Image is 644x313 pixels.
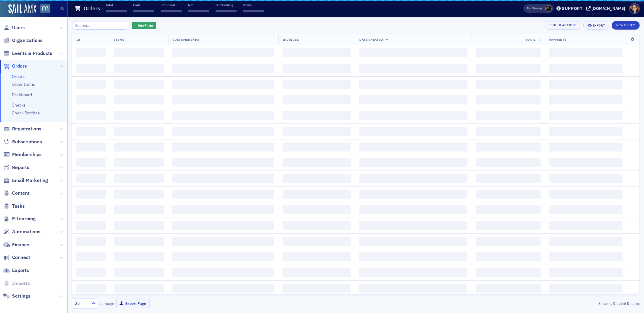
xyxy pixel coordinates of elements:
[114,142,164,152] span: ‌
[3,177,48,184] a: Email Marketing
[283,252,351,261] span: ‌
[12,190,30,196] span: Content
[133,3,154,7] p: Paid
[12,280,30,287] span: Imports
[629,3,640,14] span: Profile
[243,3,264,7] p: Items
[114,95,164,104] span: ‌
[549,284,623,293] span: ‌
[138,23,154,28] span: Add Filter
[359,268,467,277] span: ‌
[549,111,623,120] span: ‌
[114,64,164,73] span: ‌
[593,24,605,27] div: Export
[216,3,237,7] p: Outstanding
[476,205,541,214] span: ‌
[12,139,42,145] span: Subscriptions
[612,21,640,30] button: New Order
[549,64,623,73] span: ‌
[476,190,541,199] span: ‌
[359,158,467,167] span: ‌
[36,4,50,14] a: View Homepage
[114,221,164,230] span: ‌
[76,284,106,293] span: ‌
[12,216,36,222] span: E-Learning
[476,64,541,73] span: ‌
[84,5,100,12] h1: Orders
[359,252,467,261] span: ‌
[586,6,628,11] button: [DOMAIN_NAME]
[3,241,29,248] a: Finance
[549,190,623,199] span: ‌
[76,158,106,167] span: ‌
[476,142,541,152] span: ‌
[476,174,541,183] span: ‌
[283,64,351,73] span: ‌
[527,6,533,10] div: Also
[188,3,209,7] p: Net
[8,4,36,14] a: SailAMX
[359,37,383,42] span: Date Created
[3,228,40,235] a: Automations
[114,252,164,261] span: ‌
[476,48,541,57] span: ‌
[3,24,25,31] a: Users
[76,174,106,183] span: ‌
[455,301,640,306] div: Showing out of items
[283,80,351,89] span: ‌
[549,252,623,261] span: ‌
[243,10,264,12] span: ‌
[549,80,623,89] span: ‌
[476,237,541,246] span: ‌
[114,111,164,120] span: ‌
[76,37,80,42] span: ID
[99,301,114,306] label: per page
[132,22,156,29] button: AddFilter
[114,284,164,293] span: ‌
[583,21,610,30] button: Export
[283,268,351,277] span: ‌
[133,10,154,12] span: ‌
[527,6,542,11] span: Viewing
[283,205,351,214] span: ‌
[172,284,274,293] span: ‌
[12,102,26,108] a: Checks
[172,48,274,57] span: ‌
[359,174,467,183] span: ‌
[76,205,106,214] span: ‌
[12,293,30,299] span: Settings
[12,151,42,158] span: Memberships
[476,252,541,261] span: ‌
[549,205,623,214] span: ‌
[283,221,351,230] span: ‌
[216,10,237,12] span: ‌
[359,237,467,246] span: ‌
[283,284,351,293] span: ‌
[549,221,623,230] span: ‌
[359,284,467,293] span: ‌
[3,63,27,69] a: Orders
[12,24,25,31] span: Users
[359,142,467,152] span: ‌
[172,221,274,230] span: ‌
[562,6,583,11] div: Support
[283,111,351,120] span: ‌
[549,48,623,57] span: ‌
[545,5,552,12] span: Lauren McDonough
[12,177,48,184] span: Email Marketing
[359,205,467,214] span: ‌
[359,64,467,73] span: ‌
[549,174,623,183] span: ‌
[76,252,106,261] span: ‌
[359,95,467,104] span: ‌
[12,63,27,69] span: Orders
[106,10,127,12] span: ‌
[3,37,43,44] a: Organizations
[359,127,467,136] span: ‌
[76,142,106,152] span: ‌
[76,190,106,199] span: ‌
[12,228,40,235] span: Automations
[3,203,25,209] a: Tasks
[3,280,30,287] a: Imports
[476,268,541,277] span: ‌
